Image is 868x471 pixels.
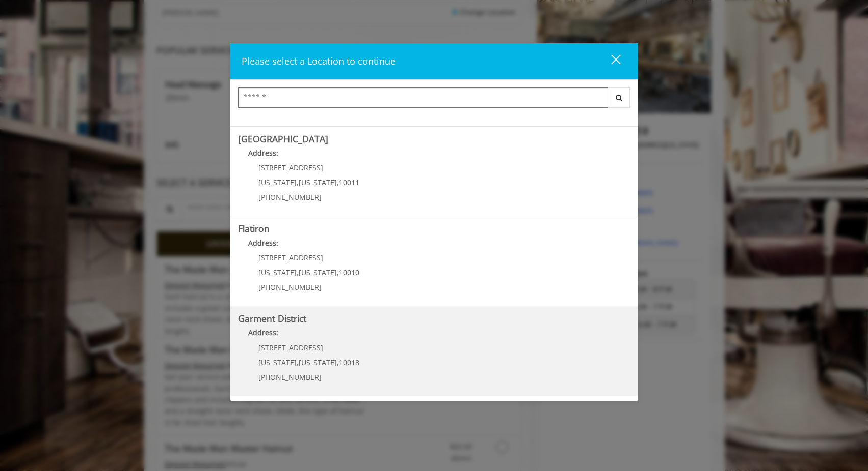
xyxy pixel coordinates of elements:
[248,148,278,158] b: Address:
[299,178,337,187] span: [US_STATE]
[258,343,323,352] span: [STREET_ADDRESS]
[592,51,627,72] button: close dialog
[258,253,323,262] span: [STREET_ADDRESS]
[258,192,322,202] span: [PHONE_NUMBER]
[299,358,337,367] span: [US_STATE]
[337,178,339,187] span: ,
[258,268,297,277] span: [US_STATE]
[258,282,322,292] span: [PHONE_NUMBER]
[248,238,278,248] b: Address:
[339,268,359,277] span: 10010
[258,163,323,172] span: [STREET_ADDRESS]
[339,178,359,187] span: 10011
[238,133,328,145] b: [GEOGRAPHIC_DATA]
[613,94,625,101] i: Search button
[258,358,297,367] span: [US_STATE]
[238,312,306,325] b: Garment District
[297,358,299,367] span: ,
[299,268,337,277] span: [US_STATE]
[297,178,299,187] span: ,
[248,328,278,337] b: Address:
[242,55,396,67] span: Please select a Location to continue
[599,54,620,69] div: close dialog
[339,358,359,367] span: 10018
[238,87,608,108] input: Search Center
[258,178,297,187] span: [US_STATE]
[238,222,270,234] b: Flatiron
[258,372,322,382] span: [PHONE_NUMBER]
[337,268,339,277] span: ,
[238,87,630,113] div: Center Select
[297,268,299,277] span: ,
[337,358,339,367] span: ,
